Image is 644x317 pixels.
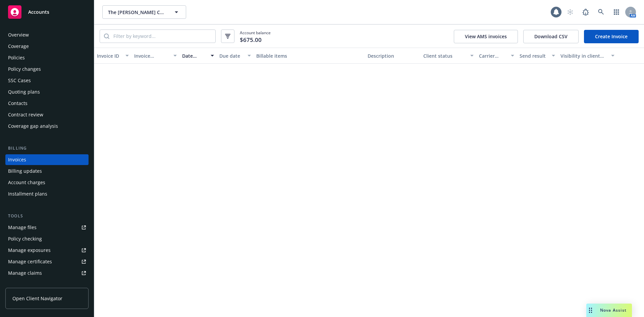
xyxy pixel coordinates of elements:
div: Coverage gap analysis [8,121,58,131]
div: Coverage [8,41,29,52]
div: Invoice amount [134,52,170,59]
div: Carrier status [479,52,507,59]
div: Quoting plans [8,87,40,97]
div: Manage claims [8,268,42,278]
a: Contacts [5,98,89,109]
a: Policy changes [5,64,89,74]
a: Switch app [610,5,623,19]
div: Installment plans [8,189,47,199]
div: Manage exposures [8,245,51,256]
div: Client status [423,52,466,59]
a: Quoting plans [5,87,89,97]
a: Create Invoice [584,30,639,43]
span: Nova Assist [600,307,627,313]
span: Open Client Navigator [12,295,62,302]
a: SSC Cases [5,75,89,86]
button: Invoice amount [131,48,180,64]
button: Nova Assist [586,304,632,317]
div: Policies [8,52,25,63]
div: Billing updates [8,166,42,176]
button: Carrier status [476,48,517,64]
div: Tools [5,213,89,219]
a: Policy checking [5,233,89,244]
button: Date issued [179,48,217,64]
div: Billable items [256,52,362,59]
div: Manage files [8,222,37,233]
a: Installment plans [5,189,89,199]
a: Accounts [5,3,89,21]
button: Client status [421,48,476,64]
a: Report a Bug [579,5,592,19]
a: Coverage [5,41,89,52]
div: Policy changes [8,64,41,74]
div: Billing [5,145,89,152]
a: Policies [5,52,89,63]
div: Manage BORs [8,279,40,290]
button: Send result [517,48,558,64]
span: Account balance [240,30,271,42]
div: Visibility in client dash [560,52,607,59]
svg: Search [104,34,109,39]
div: Manage certificates [8,256,52,267]
button: Description [365,48,421,64]
a: Manage claims [5,268,89,278]
a: Account charges [5,177,89,188]
span: The [PERSON_NAME] Company [108,9,166,16]
button: View AMS invoices [454,30,518,43]
a: Billing updates [5,166,89,176]
a: Coverage gap analysis [5,121,89,131]
a: Start snowing [563,5,577,19]
div: Drag to move [586,304,595,317]
div: Overview [8,30,29,40]
input: Filter by keyword... [109,30,215,43]
button: Download CSV [523,30,579,43]
button: Invoice ID [94,48,131,64]
button: Billable items [254,48,365,64]
a: Invoices [5,154,89,165]
a: Manage exposures [5,245,89,256]
div: Date issued [182,52,207,59]
div: Contract review [8,109,43,120]
a: Manage certificates [5,256,89,267]
div: Send result [520,52,548,59]
span: $675.00 [240,36,262,44]
div: Invoice ID [97,52,121,59]
div: Description [368,52,418,59]
a: Search [594,5,608,19]
span: Accounts [28,9,49,15]
div: Contacts [8,98,28,109]
a: Contract review [5,109,89,120]
button: The [PERSON_NAME] Company [102,5,186,19]
a: Manage BORs [5,279,89,290]
div: Invoices [8,154,26,165]
div: SSC Cases [8,75,31,86]
a: Overview [5,30,89,40]
a: Manage files [5,222,89,233]
div: Account charges [8,177,45,188]
div: Due date [219,52,244,59]
div: Policy checking [8,233,42,244]
button: Visibility in client dash [558,48,617,64]
button: Due date [217,48,254,64]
